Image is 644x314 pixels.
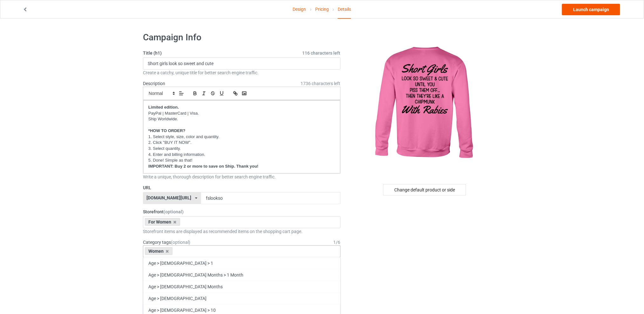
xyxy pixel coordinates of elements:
div: Age > [DEMOGRAPHIC_DATA] Months [143,281,340,292]
a: Pricing [315,0,329,18]
h1: Campaign Info [143,32,341,43]
label: Category tags [143,239,190,245]
p: Ship Worldwide. [148,116,335,122]
strong: IMPORTANT: Buy 2 or more to save on Ship. Thank you! [148,164,258,169]
label: URL [143,184,341,191]
p: 2. Click "BUY IT NOW". [148,140,335,146]
span: (optional) [171,240,190,245]
p: 3. Select quantity. [148,146,335,152]
div: Change default product or side [383,184,466,196]
p: PayPal | MasterCard | Visa. [148,110,335,117]
div: Create a catchy, unique title for better search engine traffic. [143,70,341,76]
label: Title (h1) [143,50,341,56]
a: Design [293,0,306,18]
label: Description [143,81,165,86]
span: 116 characters left [302,50,341,56]
span: 1736 characters left [301,80,341,87]
div: Women [145,247,173,255]
div: Age > [DEMOGRAPHIC_DATA] > 1 [143,257,340,269]
p: 1. Select style, size, color and quantity. [148,134,335,140]
span: (optional) [164,209,184,214]
strong: Limited edition. [148,105,179,110]
p: 4. Enter and billing information. [148,152,335,158]
label: Storefront [143,209,341,215]
div: Write a unique, thorough description for better search engine traffic. [143,174,341,180]
div: [DOMAIN_NAME][URL] [147,196,192,200]
div: Details [338,0,351,19]
strong: *HOW TO ORDER? [148,128,186,133]
div: 1 / 6 [334,239,341,245]
div: Age > [DEMOGRAPHIC_DATA] [143,292,340,304]
a: Launch campaign [562,4,620,15]
div: For Women [145,218,180,226]
p: 5. Done! Simple as that! [148,157,335,164]
div: Age > [DEMOGRAPHIC_DATA] Months > 1 Month [143,269,340,281]
div: Storefront items are displayed as recommended items on the shopping cart page. [143,228,341,235]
